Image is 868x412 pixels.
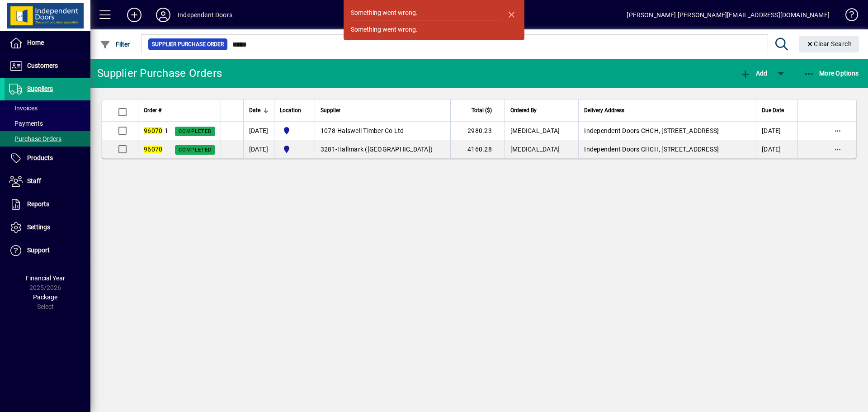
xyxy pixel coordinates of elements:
[804,70,859,77] span: More Options
[839,2,857,31] a: Knowledge Base
[450,140,505,158] td: 4160.28
[321,105,445,115] div: Supplier
[27,39,44,46] span: Home
[5,193,90,216] a: Reports
[100,41,130,48] span: Filter
[450,122,505,140] td: 2980.23
[456,105,500,115] div: Total ($)
[510,105,573,115] div: Ordered By
[321,146,335,153] span: 3281
[9,135,61,142] span: Purchase Orders
[5,116,90,131] a: Payments
[315,140,450,158] td: -
[9,120,43,127] span: Payments
[578,122,756,140] td: Independent Doors CHCH, [STREET_ADDRESS]
[756,140,797,158] td: [DATE]
[756,122,797,140] td: [DATE]
[740,70,767,77] span: Add
[5,55,90,77] a: Customers
[27,85,53,92] span: Suppliers
[510,127,560,134] span: [MEDICAL_DATA]
[27,223,50,231] span: Settings
[510,146,560,153] span: [MEDICAL_DATA]
[315,122,450,140] td: -
[179,128,212,134] span: Completed
[26,275,65,282] span: Financial Year
[584,105,624,115] span: Delivery Address
[249,105,269,115] div: Date
[5,216,90,239] a: Settings
[98,36,132,52] button: Filter
[144,127,168,134] span: -1
[243,122,274,140] td: [DATE]
[27,246,50,254] span: Support
[5,131,90,147] a: Purchase Orders
[321,127,335,134] span: 1078
[144,146,162,153] em: 96070
[280,125,309,136] span: Cromwell Central Otago
[472,105,492,115] span: Total ($)
[97,66,222,81] div: Supplier Purchase Orders
[249,105,260,115] span: Date
[144,105,161,115] span: Order #
[27,154,53,161] span: Products
[5,170,90,193] a: Staff
[280,105,309,115] div: Location
[510,105,537,115] span: Ordered By
[120,7,149,23] button: Add
[149,7,178,23] button: Profile
[5,100,90,116] a: Invoices
[178,8,232,22] div: Independent Doors
[27,200,49,208] span: Reports
[806,40,852,47] span: Clear Search
[144,127,162,134] em: 96070
[762,105,792,115] div: Due Date
[27,177,41,185] span: Staff
[27,62,58,69] span: Customers
[337,127,404,134] span: Halswell Timber Co Ltd
[33,294,57,301] span: Package
[321,105,340,115] span: Supplier
[179,147,212,153] span: Completed
[337,146,433,153] span: Hallmark ([GEOGRAPHIC_DATA])
[9,104,38,112] span: Invoices
[799,36,859,52] button: Clear
[280,105,301,115] span: Location
[578,140,756,158] td: Independent Doors CHCH, [STREET_ADDRESS]
[830,123,845,138] button: More options
[830,142,845,156] button: More options
[243,140,274,158] td: [DATE]
[5,32,90,54] a: Home
[762,105,784,115] span: Due Date
[738,65,769,81] button: Add
[627,8,830,22] div: [PERSON_NAME] [PERSON_NAME][EMAIL_ADDRESS][DOMAIN_NAME]
[5,239,90,262] a: Support
[152,40,224,49] span: Supplier Purchase Order
[280,144,309,155] span: Cromwell Central Otago
[144,105,215,115] div: Order #
[5,147,90,170] a: Products
[802,65,861,81] button: More Options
